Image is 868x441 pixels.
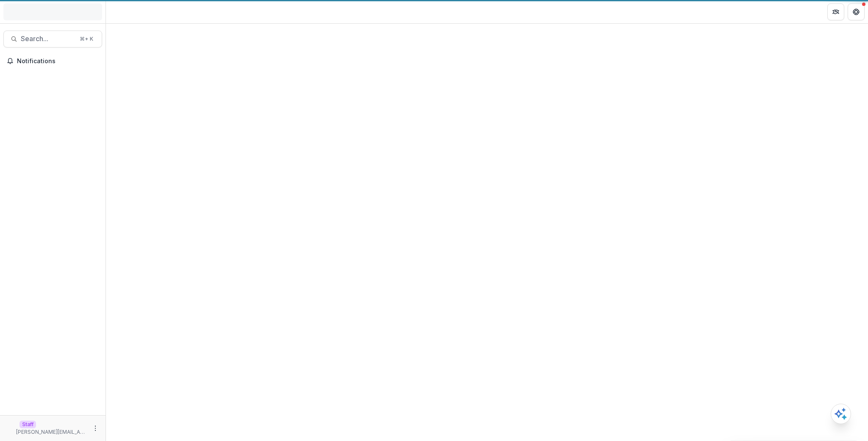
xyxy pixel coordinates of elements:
button: Open AI Assistant [831,404,851,424]
button: Get Help [848,3,865,20]
p: Staff [19,421,36,428]
button: Search... [3,31,102,47]
div: ⌘ + K [78,34,95,44]
span: Search... [21,35,75,43]
p: [PERSON_NAME][EMAIL_ADDRESS][DOMAIN_NAME] [16,428,87,436]
button: More [90,423,100,433]
span: Notifications [17,58,99,65]
button: Partners [827,3,844,20]
button: Notifications [3,54,102,68]
nav: breadcrumb [109,6,145,18]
